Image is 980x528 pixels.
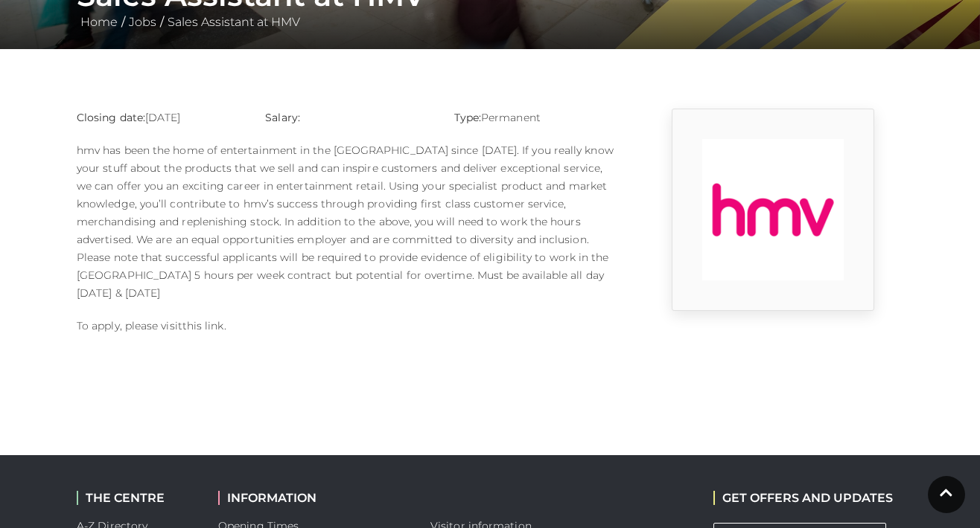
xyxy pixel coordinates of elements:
p: hmv has been the home of entertainment in the [GEOGRAPHIC_DATA] since [DATE]. If you really know ... [77,141,620,302]
p: Permanent [454,109,620,126]
a: Jobs [125,15,160,29]
a: Sales Assistant at HMV [164,15,304,29]
strong: Type: [454,111,481,124]
a: Home [77,15,121,29]
h2: INFORMATION [218,491,408,505]
a: this link [182,319,224,332]
p: [DATE] [77,109,243,126]
p: To apply, please visit . [77,317,620,335]
strong: Salary: [265,111,300,124]
h2: GET OFFERS AND UPDATES [713,491,893,505]
strong: Closing date: [77,111,145,124]
img: 9_1554821655_pX3E.png [702,139,844,280]
h2: THE CENTRE [77,491,196,505]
